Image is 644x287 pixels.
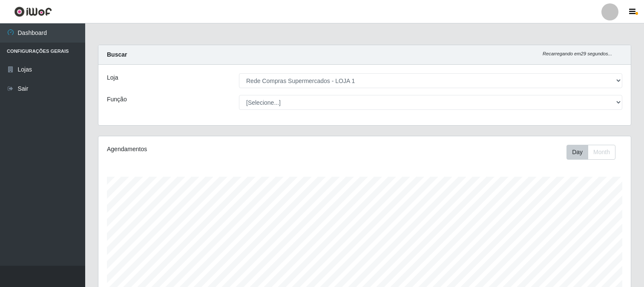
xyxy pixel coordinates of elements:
div: Agendamentos [107,145,314,154]
button: Day [566,145,588,160]
div: Toolbar with button groups [566,145,622,160]
img: CoreUI Logo [14,6,52,17]
button: Month [588,145,615,160]
label: Loja [107,73,118,82]
div: First group [566,145,615,160]
i: Recarregando em 29 segundos... [543,51,612,56]
strong: Buscar [107,51,127,58]
label: Função [107,95,127,104]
